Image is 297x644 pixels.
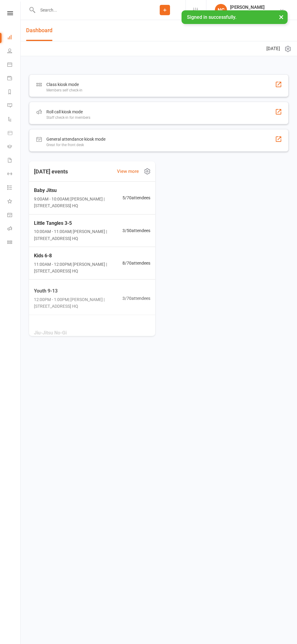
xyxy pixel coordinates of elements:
[29,166,73,177] h3: [DATE] events
[122,194,150,201] span: 5 / 70 attendees
[7,195,21,209] a: What's New
[34,296,122,310] span: 12:00PM - 1:00PM | [PERSON_NAME] | [STREET_ADDRESS] HQ
[7,222,21,236] a: Roll call kiosk mode
[34,187,122,194] span: Baby Jitsu
[187,14,236,20] span: Signed in successfully.
[7,31,21,45] a: Dashboard
[46,143,105,147] div: Great for the front desk
[46,81,82,88] div: Class kiosk mode
[122,295,150,302] span: 3 / 70 attendees
[276,10,287,23] button: ×
[46,115,90,120] div: Staff check-in for members
[46,135,105,143] div: General attendance kiosk mode
[7,236,21,250] a: Class kiosk mode
[215,4,227,16] div: NC
[7,58,21,72] a: Calendar
[46,108,90,115] div: Roll call kiosk mode
[7,72,21,86] a: Payments
[230,5,265,10] div: [PERSON_NAME]
[46,88,82,92] div: Members self check-in
[34,252,122,260] span: Kids 6-8
[34,329,122,337] span: Jiu-Jitsu No-Gi
[122,227,150,234] span: 3 / 50 attendees
[34,287,122,295] span: Youth 9-13
[7,86,21,99] a: Reports
[117,168,139,175] a: View more
[7,45,21,58] a: People
[36,6,144,14] input: Search...
[122,260,150,266] span: 8 / 70 attendees
[266,45,280,52] span: [DATE]
[34,261,122,275] span: 11:00AM - 12:00PM | [PERSON_NAME] | [STREET_ADDRESS] HQ
[34,196,122,209] span: 9:00AM - 10:00AM | [PERSON_NAME] | [STREET_ADDRESS] HQ
[26,20,52,41] a: Dashboard
[230,10,265,15] div: Knots Jiu-Jitsu
[7,209,21,222] a: General attendance kiosk mode
[34,219,122,227] span: Little Tangles 3-5
[34,228,122,242] span: 10:00AM - 11:00AM | [PERSON_NAME] | [STREET_ADDRESS] HQ
[7,127,21,140] a: Product Sales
